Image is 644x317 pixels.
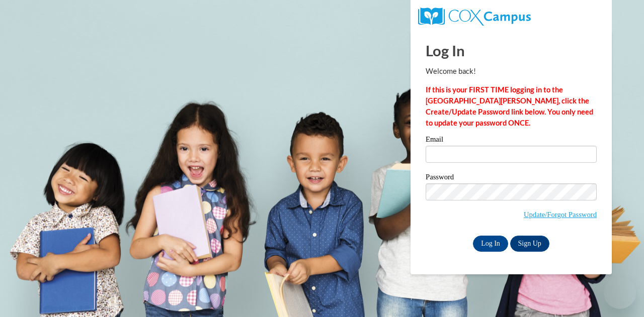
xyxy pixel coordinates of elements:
[426,40,597,61] h1: Log In
[426,173,597,183] label: Password
[418,8,531,26] img: COX Campus
[426,136,597,146] label: Email
[473,236,508,252] input: Log In
[426,66,597,77] p: Welcome back!
[524,210,597,219] a: Update/Forgot Password
[510,236,549,252] a: Sign Up
[426,85,593,127] strong: If this is your FIRST TIME logging in to the [GEOGRAPHIC_DATA][PERSON_NAME], click the Create/Upd...
[604,277,636,309] iframe: Button to launch messaging window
